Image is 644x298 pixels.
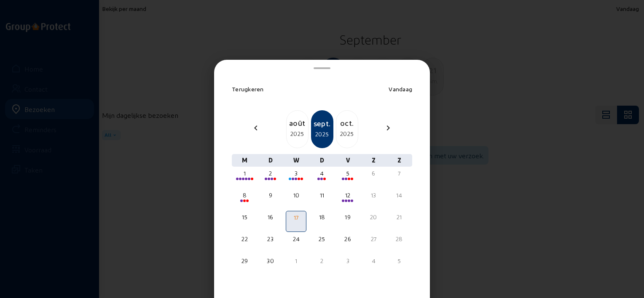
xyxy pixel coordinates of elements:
[312,117,333,129] div: sept.
[390,191,409,200] div: 14
[261,191,280,200] div: 9
[338,191,357,200] div: 12
[312,257,331,265] div: 2
[312,191,331,200] div: 11
[312,235,331,243] div: 25
[258,154,283,167] div: D
[287,213,305,222] div: 17
[287,257,306,265] div: 1
[361,154,386,167] div: Z
[261,257,280,265] div: 30
[235,169,254,178] div: 1
[287,191,306,200] div: 10
[235,191,254,200] div: 8
[312,169,331,178] div: 4
[338,235,357,243] div: 26
[312,129,333,139] div: 2025
[287,235,306,243] div: 24
[338,257,357,265] div: 3
[338,213,357,221] div: 19
[383,123,393,133] mat-icon: chevron_right
[364,257,383,265] div: 4
[235,257,254,265] div: 29
[261,213,280,221] div: 16
[389,85,412,93] span: Vandaag
[390,213,409,221] div: 21
[390,257,409,265] div: 5
[390,169,409,178] div: 7
[364,235,383,243] div: 27
[283,154,309,167] div: W
[232,154,258,167] div: M
[364,191,383,200] div: 13
[312,213,331,221] div: 18
[235,235,254,243] div: 22
[336,117,358,129] div: oct.
[287,169,306,178] div: 3
[386,154,412,167] div: Z
[336,129,358,139] div: 2025
[309,154,335,167] div: D
[287,117,308,129] div: août
[335,154,361,167] div: V
[364,213,383,221] div: 20
[261,169,280,178] div: 2
[261,235,280,243] div: 23
[338,169,357,178] div: 5
[364,169,383,178] div: 6
[251,123,261,133] mat-icon: chevron_left
[287,129,308,139] div: 2025
[235,213,254,221] div: 15
[390,235,409,243] div: 28
[232,85,264,93] span: Terugkeren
